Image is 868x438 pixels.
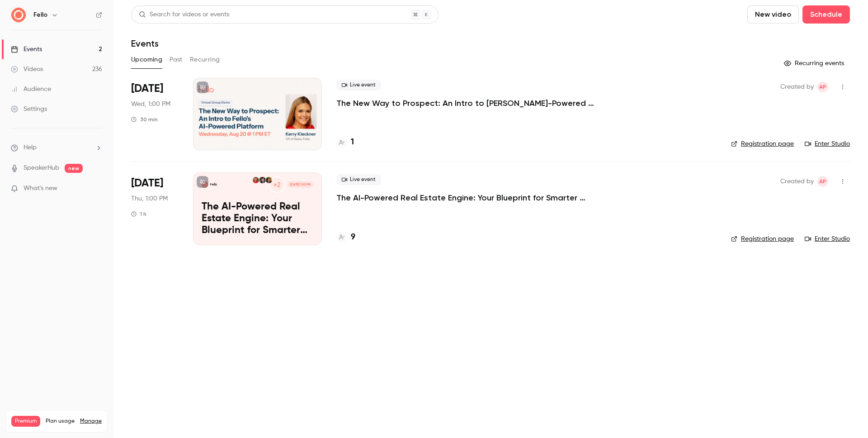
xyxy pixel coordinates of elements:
[731,234,794,243] a: Registration page
[131,81,163,96] span: [DATE]
[253,177,259,183] img: Kerry Kleckner
[747,5,799,24] button: New video
[11,8,26,22] img: Fello
[46,418,75,425] span: Plan usage
[11,416,40,427] span: Premium
[819,81,826,92] span: AP
[287,181,313,188] span: [DATE] 1:00 PM
[139,10,229,19] div: Search for videos or events
[131,52,162,67] button: Upcoming
[131,194,168,203] span: Thu, 1:00 PM
[24,184,57,193] span: What's new
[336,136,354,148] a: 1
[80,418,102,425] a: Manage
[131,172,179,245] div: Aug 21 Thu, 1:00 PM (America/New York)
[170,52,183,67] button: Past
[336,80,381,90] span: Live event
[193,172,322,245] a: The AI-Powered Real Estate Engine: Your Blueprint for Smarter ConversionsFello+2Adam AkerblomTiff...
[819,176,826,187] span: AP
[202,201,313,236] p: The AI-Powered Real Estate Engine: Your Blueprint for Smarter Conversions
[731,139,794,148] a: Registration page
[11,85,51,94] div: Audience
[780,176,814,187] span: Created by
[131,210,146,218] div: 1 h
[11,143,102,152] li: help-dropdown-opener
[351,136,354,148] h4: 1
[131,38,159,49] h1: Events
[817,176,828,187] span: Aayush Panjikar
[805,139,850,148] a: Enter Studio
[336,98,608,109] a: The New Way to Prospect: An Intro to [PERSON_NAME]-Powered Platform
[269,176,285,193] div: +2
[24,143,37,152] span: Help
[24,163,59,173] a: SpeakerHub
[11,65,43,74] div: Videos
[780,81,814,92] span: Created by
[336,231,355,243] a: 9
[11,105,47,114] div: Settings
[131,116,158,123] div: 30 min
[805,234,850,243] a: Enter Studio
[11,45,42,54] div: Events
[817,81,828,92] span: Aayush Panjikar
[33,10,47,19] h6: Fello
[210,182,217,187] p: Fello
[802,5,850,24] button: Schedule
[131,100,170,109] span: Wed, 1:00 PM
[190,52,220,67] button: Recurring
[131,78,179,150] div: Aug 20 Wed, 1:00 PM (America/New York)
[65,164,83,173] span: new
[259,177,265,183] img: Tiffany Bryant Gelzinis
[131,176,163,190] span: [DATE]
[336,192,608,203] a: The AI-Powered Real Estate Engine: Your Blueprint for Smarter Conversions
[351,231,355,243] h4: 9
[91,185,102,193] iframe: Noticeable Trigger
[266,177,272,183] img: Adam Akerblom
[780,56,850,71] button: Recurring events
[336,174,381,185] span: Live event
